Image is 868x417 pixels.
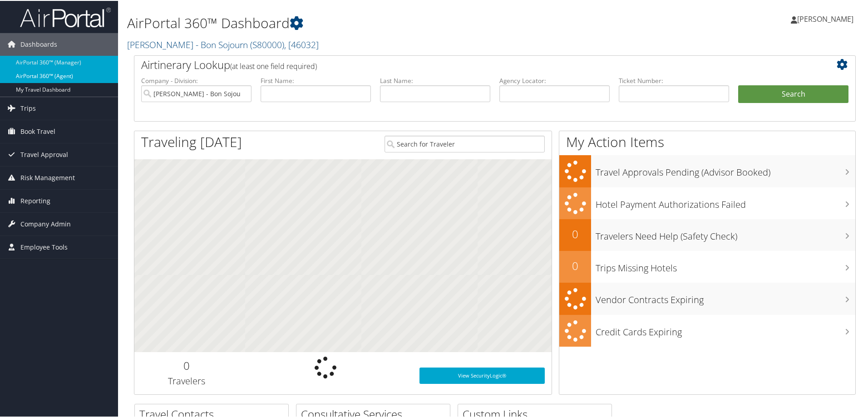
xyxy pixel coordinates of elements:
[596,225,855,242] h3: Travelers Need Help (Safety Check)
[20,6,111,27] img: airportal-logo.png
[559,314,855,346] a: Credit Cards Expiring
[419,367,545,383] a: View SecurityLogic®
[559,154,855,186] a: Travel Approvals Pending (Advisor Booked)
[596,161,855,178] h3: Travel Approvals Pending (Advisor Booked)
[20,235,68,258] span: Employee Tools
[141,374,232,387] h3: Travelers
[791,5,863,32] a: [PERSON_NAME]
[20,212,71,235] span: Company Admin
[559,186,855,219] a: Hotel Payment Authorizations Failed
[738,84,848,103] button: Search
[284,38,319,50] span: , [ 46032 ]
[141,56,789,72] h2: Airtinerary Lookup
[141,75,252,84] label: Company - Division:
[559,226,591,241] h2: 0
[797,13,853,23] span: [PERSON_NAME]
[619,75,729,84] label: Ticket Number:
[385,135,545,152] input: Search for Traveler
[20,119,55,142] span: Book Travel
[596,256,855,274] h3: Trips Missing Hotels
[20,189,50,211] span: Reporting
[20,166,75,188] span: Risk Management
[20,142,68,165] span: Travel Approval
[596,193,855,210] h3: Hotel Payment Authorizations Failed
[250,38,284,50] span: ( S80000 )
[380,75,490,84] label: Last Name:
[499,75,610,84] label: Agency Locator:
[559,218,855,250] a: 0Travelers Need Help (Safety Check)
[127,13,617,32] h1: AirPortal 360™ Dashboard
[559,132,855,151] h1: My Action Items
[559,257,591,273] h2: 0
[596,320,855,338] h3: Credit Cards Expiring
[127,38,319,50] a: [PERSON_NAME] - Bon Sojourn
[141,132,242,151] h1: Traveling [DATE]
[230,60,317,70] span: (at least one field required)
[20,32,57,55] span: Dashboards
[559,282,855,314] a: Vendor Contracts Expiring
[20,96,36,119] span: Trips
[141,357,232,373] h2: 0
[261,75,371,84] label: First Name:
[559,250,855,282] a: 0Trips Missing Hotels
[596,288,855,305] h3: Vendor Contracts Expiring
